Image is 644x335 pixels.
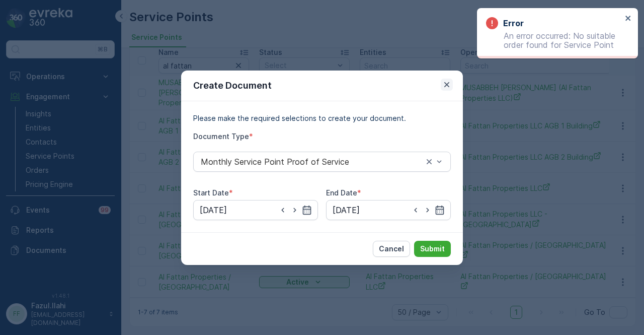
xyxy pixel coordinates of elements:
p: Create Document [193,79,272,93]
label: Start Date [193,188,229,197]
input: dd/mm/yyyy [193,200,318,220]
button: Submit [414,241,451,257]
input: dd/mm/yyyy [326,200,451,220]
p: Please make the required selections to create your document. [193,113,451,123]
label: End Date [326,188,357,197]
button: Cancel [373,241,410,257]
label: Document Type [193,132,249,141]
h3: Error [503,17,524,29]
p: Cancel [379,244,404,254]
p: Submit [420,244,445,254]
p: An error occurred: No suitable order found for Service Point [486,31,622,49]
button: close [625,14,632,24]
